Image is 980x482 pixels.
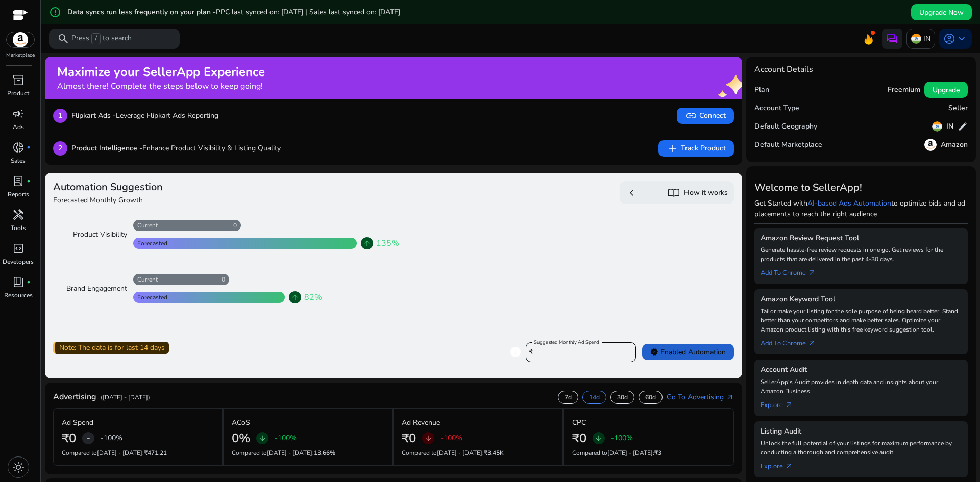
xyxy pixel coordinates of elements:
span: - [87,432,90,444]
p: Compared to : [62,448,214,458]
p: Resources [4,291,33,300]
span: lab_profile [12,175,24,187]
button: verifiedEnabled Automation [642,344,734,360]
span: arrow_upward [291,293,299,301]
h5: IN [946,122,953,131]
span: Track Product [667,142,726,155]
h5: Default Geography [754,122,817,131]
span: account_circle [943,33,955,45]
a: Explorearrow_outward [761,457,801,471]
span: PPC last synced on: [DATE] | Sales last synced on: [DATE] [216,7,400,17]
img: amazon.svg [7,32,34,47]
p: 1 [53,109,67,123]
span: 135% [376,237,399,249]
p: Compared to : [232,448,384,458]
span: arrow_downward [424,434,432,442]
p: Tools [11,223,26,233]
span: Connect [685,110,726,122]
p: -100% [275,435,297,442]
button: Upgrade Now [911,4,972,20]
span: fiber_manual_record [27,145,31,149]
h4: Account Details [754,65,813,74]
p: Compared to : [402,448,554,458]
span: verified [650,348,658,356]
span: fiber_manual_record [27,280,31,284]
h5: Amazon Review Request Tool [761,234,962,243]
h2: ₹0 [572,431,586,446]
h4: Forecasted Monthly Growth [53,195,389,206]
h5: Account Type [754,104,799,113]
span: keyboard_arrow_down [955,33,968,45]
span: arrow_outward [785,401,793,409]
p: Reports [8,190,29,199]
h5: Listing Audit [761,427,962,436]
span: 13.66% [314,449,335,457]
span: ₹3 [654,449,661,457]
p: Developers [3,257,34,266]
span: code_blocks [12,242,24,255]
p: Ad Spend [62,417,93,428]
span: arrow_outward [808,269,816,277]
span: link [685,110,697,122]
b: Product Intelligence - [71,143,142,153]
div: 0 [233,221,241,230]
span: Upgrade [933,85,960,95]
a: Add To Chrome [761,264,824,278]
mat-label: Suggested Monthly Ad Spend [534,339,599,346]
img: amazon.svg [924,139,937,151]
span: Enabled Automation [650,347,726,358]
div: Current [133,275,158,284]
span: arrow_outward [808,339,816,347]
h5: Amazon Keyword Tool [761,295,962,304]
span: arrow_outward [726,393,734,401]
span: add [667,142,679,155]
p: Unlock the full potential of your listings for maximum performance by conducting a thorough and c... [761,439,962,457]
div: Note: The data is for last 14 days [53,342,169,354]
h5: Amazon [941,141,968,149]
p: 30d [617,393,628,401]
h5: Seller [948,104,968,113]
button: linkConnect [677,108,734,124]
span: [DATE] - [DATE] [437,449,482,457]
p: Marketplace [6,52,35,59]
p: Leverage Flipkart Ads Reporting [71,110,218,121]
span: edit [958,121,968,132]
p: ([DATE] - [DATE]) [101,393,150,402]
p: Ad Revenue [402,417,440,428]
span: donut_small [12,141,24,154]
h4: Almost there! Complete the steps below to keep going! [57,82,265,91]
h5: How it works [684,189,728,197]
p: IN [923,30,930,47]
p: Ads [13,122,24,132]
h5: Default Marketplace [754,141,822,149]
p: -100% [611,435,633,442]
span: / [91,33,101,44]
span: arrow_outward [785,462,793,470]
h5: Account Audit [761,366,962,374]
span: Upgrade Now [919,7,964,18]
span: [DATE] - [DATE] [607,449,653,457]
p: 2 [53,141,67,156]
p: Sales [11,156,26,165]
span: search [57,33,69,45]
a: Go To Advertisingarrow_outward [667,392,734,402]
button: addTrack Product [658,140,734,157]
span: [DATE] - [DATE] [267,449,312,457]
p: 7d [565,393,572,401]
span: [DATE] - [DATE] [97,449,142,457]
p: -100% [101,435,122,442]
h2: ₹0 [402,431,416,446]
h2: 0% [232,431,250,446]
span: ₹ [529,347,533,357]
div: 0 [222,275,229,284]
p: Compared to : [572,448,726,458]
span: fiber_manual_record [27,179,31,183]
span: handyman [12,209,24,221]
span: light_mode [12,461,24,473]
a: Explorearrow_outward [761,396,801,410]
span: ₹3.45K [484,449,504,457]
span: 82% [304,291,322,303]
p: Get Started with to optimize bids and ad placements to reach the right audience [754,198,968,219]
p: Enhance Product Visibility & Listing Quality [71,143,281,154]
span: arrow_downward [258,434,266,442]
